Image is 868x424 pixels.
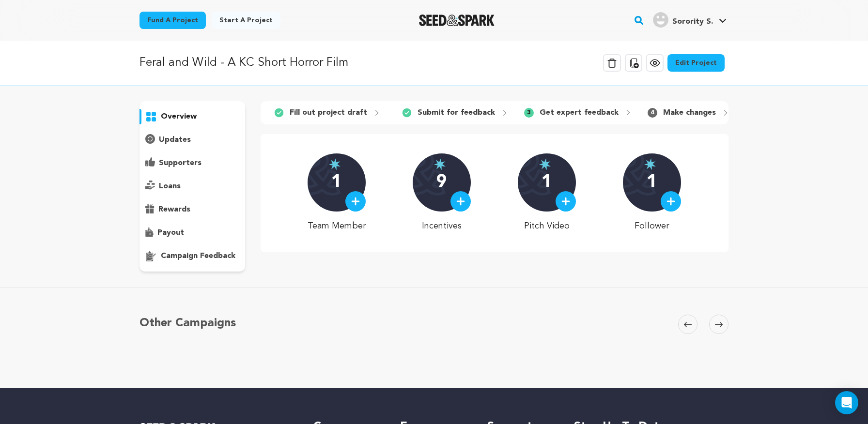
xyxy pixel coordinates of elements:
a: Seed&Spark Homepage [419,15,495,26]
p: Fill out project draft [290,107,367,119]
button: updates [139,132,245,148]
p: campaign feedback [161,250,235,262]
span: 3 [524,108,534,118]
img: plus.svg [351,197,360,206]
p: 1 [331,173,341,192]
img: plus.svg [666,197,675,206]
p: Follower [623,219,682,233]
img: Seed&Spark Logo Dark Mode [419,15,495,26]
button: loans [139,179,245,194]
p: Submit for feedback [418,107,495,119]
img: plus.svg [456,197,465,206]
img: user.png [653,12,668,28]
span: Sorority S.'s Profile [651,10,728,30]
button: campaign feedback [139,248,245,264]
div: Open Intercom Messenger [835,391,858,414]
a: Fund a project [139,12,206,29]
p: supporters [159,157,201,169]
img: plus.svg [561,197,570,206]
button: payout [139,225,245,241]
p: Incentives [413,219,471,233]
p: Make changes [663,107,716,119]
button: supporters [139,155,245,171]
p: payout [157,227,184,239]
p: Feral and Wild - A KC Short Horror Film [139,54,348,72]
a: Sorority S.'s Profile [651,10,728,28]
p: 1 [542,173,552,192]
button: rewards [139,202,245,217]
p: overview [161,111,197,122]
h5: Other Campaigns [139,315,236,332]
span: 4 [648,108,657,118]
p: Team Member [308,219,366,233]
p: rewards [158,204,190,215]
div: Sorority S.'s Profile [653,12,713,28]
p: updates [159,134,191,146]
p: Pitch Video [518,219,576,233]
p: loans [159,181,181,192]
span: Sorority S. [672,18,713,26]
a: Edit Project [667,54,725,72]
a: Start a project [212,12,280,29]
p: 1 [647,173,657,192]
p: 9 [436,173,447,192]
p: Get expert feedback [540,107,619,119]
button: overview [139,109,245,124]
